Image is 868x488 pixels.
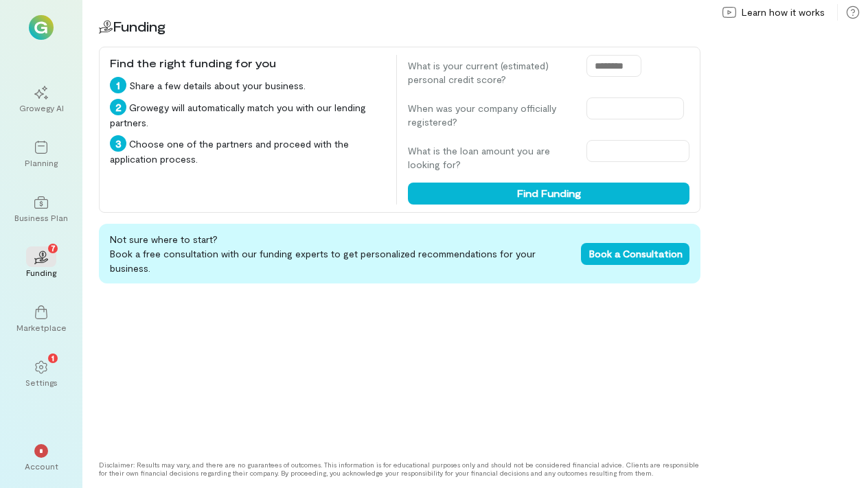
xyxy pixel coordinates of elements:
[408,144,573,172] label: What is the loan amount you are looking for?
[99,461,700,477] div: Disclaimer: Results may vary, and there are no guarantees of outcomes. This information is for ed...
[113,18,165,34] span: Funding
[110,135,385,166] div: Choose one of the partners and proceed with the application process.
[16,75,66,124] a: Growegy AI
[408,102,573,129] label: When was your company officially registered?
[99,224,700,283] div: Not sure where to start? Book a free consultation with our funding experts to get personalized re...
[408,183,689,205] button: Find Funding
[16,433,66,483] div: *Account
[408,59,573,86] label: What is your current (estimated) personal credit score?
[25,461,58,472] div: Account
[742,5,825,19] span: Learn how it works
[16,130,66,179] a: Planning
[16,240,66,289] a: Funding
[110,135,126,152] div: 3
[26,267,56,278] div: Funding
[589,248,683,259] span: Book a Consultation
[25,377,58,388] div: Settings
[16,294,66,344] a: Marketplace
[110,99,126,115] div: 2
[16,185,66,234] a: Business Plan
[19,102,64,113] div: Growegy AI
[52,351,54,364] span: 1
[110,99,385,130] div: Growegy will automatically match you with our lending partners.
[16,322,67,333] div: Marketplace
[581,243,689,265] button: Book a Consultation
[110,55,385,71] div: Find the right funding for you
[16,349,66,399] a: Settings
[110,77,385,93] div: Share a few details about your business.
[51,242,56,254] span: 7
[110,77,126,93] div: 1
[25,157,58,168] div: Planning
[14,212,68,223] div: Business Plan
